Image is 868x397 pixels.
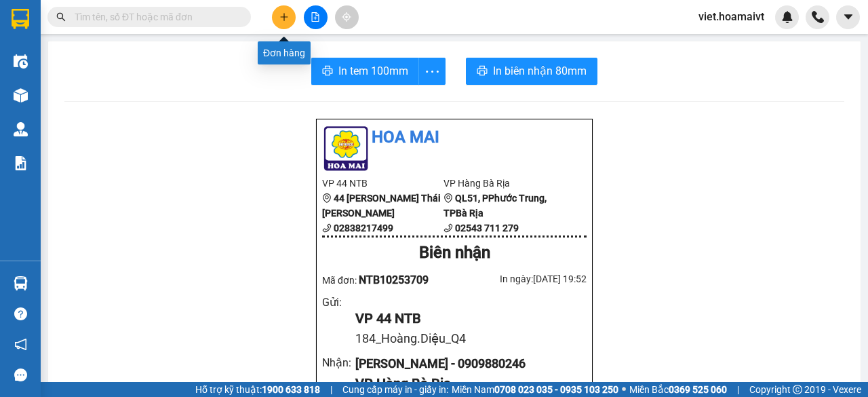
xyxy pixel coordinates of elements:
div: VP 44 NTB [355,308,576,329]
div: VP Hàng Bà Rịa [355,373,576,394]
span: phone [322,223,332,233]
span: plus [279,12,289,22]
span: Cung cấp máy in - giấy in: [342,382,448,397]
span: NTB10253709 [359,273,429,286]
span: printer [477,65,488,78]
span: | [737,382,739,397]
img: logo.jpg [322,125,370,172]
b: 44 [PERSON_NAME] Thái [PERSON_NAME] [322,193,441,219]
img: icon-new-feature [781,11,793,23]
strong: 0369 525 060 [669,384,727,395]
span: phone [443,223,453,233]
span: aim [342,12,351,22]
div: Biên nhận [322,240,587,266]
li: Hoa Mai [322,125,587,151]
span: search [56,12,66,22]
li: VP Hàng Bà Rịa [443,176,565,191]
img: warehouse-icon [14,88,28,102]
button: file-add [304,5,328,29]
button: printerIn tem 100mm [311,58,419,85]
span: In biên nhận 80mm [493,62,587,79]
button: plus [272,5,296,29]
span: printer [322,65,333,78]
span: notification [14,338,27,351]
span: environment [443,193,453,203]
span: Hỗ trợ kỹ thuật: [195,382,320,397]
img: warehouse-icon [14,276,28,290]
div: In ngày: [DATE] 19:52 [454,271,587,286]
img: solution-icon [14,156,28,170]
img: warehouse-icon [14,122,28,136]
span: copyright [793,385,802,394]
span: question-circle [14,307,27,320]
span: Miền Bắc [629,382,727,397]
button: printerIn biên nhận 80mm [466,58,597,85]
b: 02838217499 [334,223,393,233]
b: 02543 711 279 [455,223,519,233]
span: environment [322,193,332,203]
div: Nhận : [322,354,355,371]
div: Gửi : [322,294,355,311]
span: In tem 100mm [338,62,408,79]
button: aim [335,5,359,29]
div: Mã đơn: [322,271,454,288]
span: viet.hoamaivt [688,8,775,25]
strong: 1900 633 818 [262,384,320,395]
img: logo-vxr [12,9,29,29]
button: caret-down [836,5,860,29]
div: 184_Hoàng.Diệu_Q4 [355,329,576,348]
button: more [418,58,446,85]
div: [PERSON_NAME] - 0909880246 [355,354,576,373]
span: caret-down [842,11,854,23]
img: warehouse-icon [14,54,28,69]
img: phone-icon [812,11,824,23]
li: VP 44 NTB [322,176,443,191]
b: QL51, PPhước Trung, TPBà Rịa [443,193,547,219]
span: | [330,382,332,397]
span: more [419,63,445,80]
span: ⚪️ [622,387,626,392]
input: Tìm tên, số ĐT hoặc mã đơn [75,10,235,24]
span: message [14,368,27,381]
span: Miền Nam [452,382,618,397]
span: file-add [311,12,320,22]
strong: 0708 023 035 - 0935 103 250 [494,384,618,395]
